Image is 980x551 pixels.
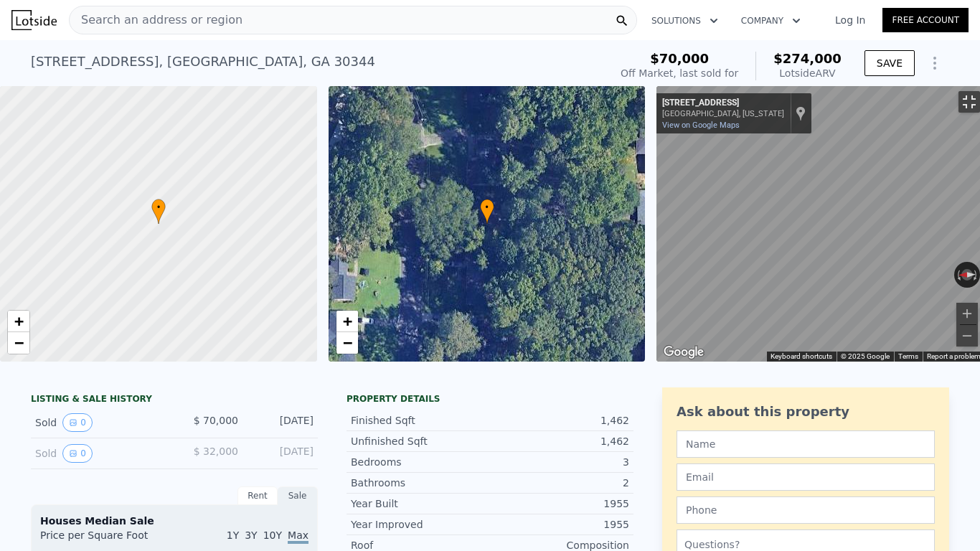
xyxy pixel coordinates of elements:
div: Lotside ARV [773,66,842,80]
div: Year Built [351,496,490,511]
span: Search an address or region [70,11,242,29]
span: $274,000 [773,51,842,66]
a: View on Google Maps [662,121,740,130]
button: Keyboard shortcuts [771,352,832,362]
div: Ask about this property [677,402,935,422]
div: Property details [347,393,633,405]
span: + [342,312,352,330]
div: Off Market, last sold for [621,66,738,80]
span: $ 32,000 [194,446,238,457]
a: Open this area in Google Maps (opens a new window) [660,343,707,362]
a: Show location on map [796,105,806,121]
div: 1,462 [490,434,629,448]
div: Rent [237,486,278,505]
div: [STREET_ADDRESS] , [GEOGRAPHIC_DATA] , GA 30344 [31,52,375,72]
button: Zoom in [956,303,978,324]
span: + [14,312,24,330]
div: [DATE] [250,413,314,432]
span: © 2025 Google [841,352,890,360]
div: Year Improved [351,517,490,532]
div: 1955 [490,496,629,511]
button: View historical data [62,413,93,432]
button: Toggle fullscreen view [958,91,980,113]
div: Finished Sqft [351,413,490,428]
span: 10Y [263,529,282,541]
a: Zoom in [8,311,29,332]
a: Zoom out [336,332,358,354]
div: Sold [35,444,163,463]
div: Unfinished Sqft [351,434,490,448]
button: Zoom out [956,325,978,347]
div: [GEOGRAPHIC_DATA], [US_STATE] [662,109,784,118]
button: Rotate counterclockwise [954,262,962,288]
span: 1Y [227,529,239,541]
button: Solutions [640,8,730,34]
div: Houses Median Sale [40,514,308,528]
span: $70,000 [650,51,709,66]
div: [STREET_ADDRESS] [662,98,784,109]
button: Company [730,8,812,34]
a: Free Account [882,8,969,32]
span: − [14,334,24,352]
a: Log In [818,13,882,27]
span: 3Y [245,529,257,541]
div: Bedrooms [351,455,490,469]
span: • [480,201,494,214]
span: Max [288,529,308,544]
div: Bathrooms [351,476,490,490]
div: • [480,199,494,224]
div: • [151,199,166,224]
div: Sale [278,486,318,505]
button: View historical data [62,444,93,463]
div: Sold [35,413,163,432]
button: SAVE [864,50,915,76]
img: Google [660,343,707,362]
div: 2 [490,476,629,490]
button: Show Options [920,49,949,77]
div: Price per Square Foot [40,528,174,551]
div: 1955 [490,517,629,532]
button: Rotate clockwise [972,262,980,288]
a: Zoom out [8,332,29,354]
input: Email [677,463,935,491]
div: 1,462 [490,413,629,428]
button: Reset the view [953,269,980,281]
div: LISTING & SALE HISTORY [31,393,318,408]
a: Terms (opens in new tab) [898,352,918,360]
img: Lotside [11,10,57,30]
span: − [342,334,352,352]
span: $ 70,000 [194,415,238,426]
input: Phone [677,496,935,524]
div: 3 [490,455,629,469]
div: [DATE] [250,444,314,463]
input: Name [677,430,935,458]
a: Zoom in [336,311,358,332]
span: • [151,201,166,214]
